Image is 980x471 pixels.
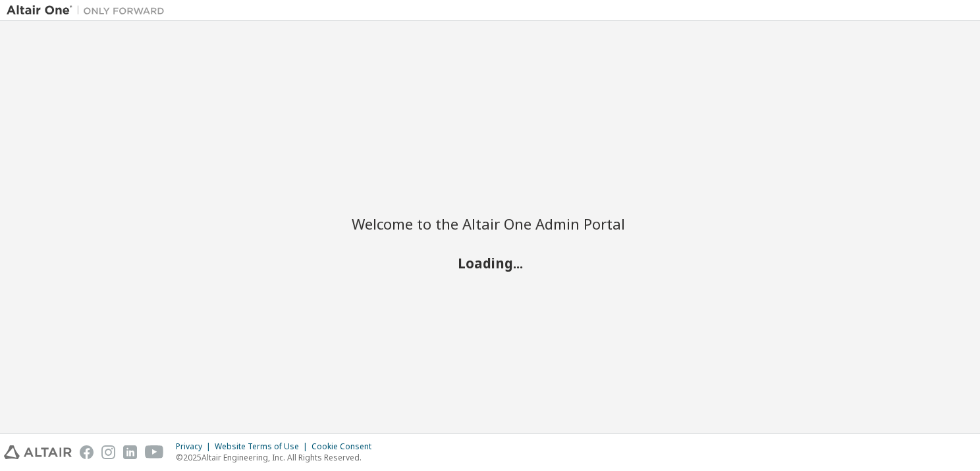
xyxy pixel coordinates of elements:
div: Cookie Consent [312,441,379,452]
p: © 2025 Altair Engineering, Inc. All Rights Reserved. [176,452,379,463]
img: facebook.svg [80,445,94,459]
img: instagram.svg [101,445,115,459]
div: Website Terms of Use [215,441,312,452]
img: linkedin.svg [123,445,137,459]
div: Privacy [176,441,215,452]
img: altair_logo.svg [4,445,72,459]
img: Altair One [7,4,171,17]
h2: Loading... [352,255,628,272]
img: youtube.svg [145,445,164,459]
h2: Welcome to the Altair One Admin Portal [352,214,628,233]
